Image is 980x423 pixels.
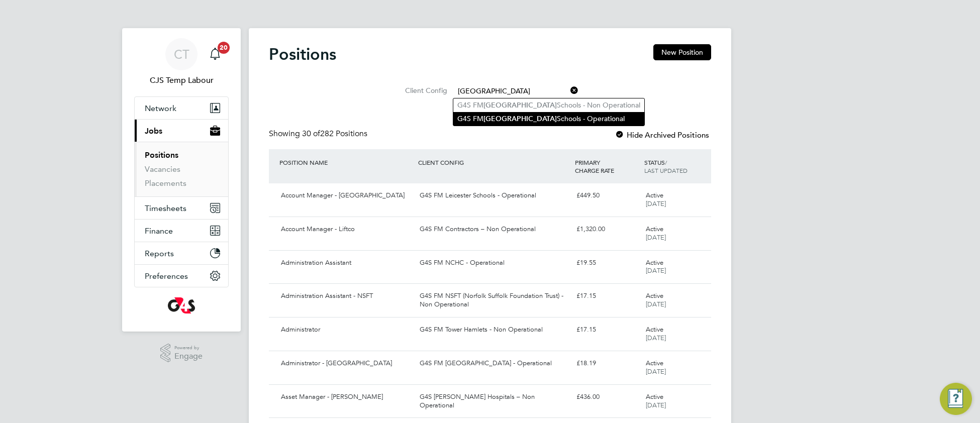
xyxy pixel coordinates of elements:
[646,300,666,308] span: [DATE]
[145,150,178,160] a: Positions
[416,288,572,313] div: G4S FM NSFT (Norfolk Suffolk Foundation Trust) - Non Operational
[145,249,174,258] span: Reports
[135,265,228,287] button: Preferences
[572,255,642,271] div: £19.55
[168,297,195,313] img: g4s-logo-retina.png
[642,153,711,179] div: STATUS
[646,191,663,199] span: Active
[572,355,642,372] div: £18.19
[135,220,228,242] button: Finance
[160,344,203,363] a: Powered byEngage
[277,153,416,171] div: POSITION NAME
[134,74,229,86] span: CJS Temp Labour
[572,288,642,304] div: £17.15
[145,271,188,281] span: Preferences
[277,322,416,338] div: Administrator
[646,225,663,233] span: Active
[416,355,572,372] div: G4S FM [GEOGRAPHIC_DATA] - Operational
[646,359,663,367] span: Active
[646,334,666,342] span: [DATE]
[302,129,367,139] span: 282 Positions
[572,389,642,405] div: £436.00
[122,28,241,332] nav: Main navigation
[646,325,663,334] span: Active
[416,389,572,414] div: G4S [PERSON_NAME] Hospitals – Non Operational
[277,187,416,204] div: Account Manager - [GEOGRAPHIC_DATA]
[646,401,666,409] span: [DATE]
[416,153,572,171] div: CLIENT CONFIG
[277,255,416,271] div: Administration Assistant
[302,129,320,139] span: 30 of
[646,199,666,208] span: [DATE]
[277,288,416,304] div: Administration Assistant - NSFT
[940,383,972,415] button: Engage Resource Center
[145,178,186,188] a: Placements
[416,322,572,338] div: G4S FM Tower Hamlets - Non Operational
[277,389,416,405] div: Asset Manager - [PERSON_NAME]
[572,322,642,338] div: £17.15
[277,221,416,238] div: Account Manager - Liftco
[483,115,557,123] b: [GEOGRAPHIC_DATA]
[402,86,447,95] label: Client Config
[453,112,644,126] li: G4S FM Schools - Operational
[145,164,180,174] a: Vacancies
[218,42,230,54] span: 20
[646,266,666,275] span: [DATE]
[145,226,173,236] span: Finance
[646,291,663,300] span: Active
[145,203,186,213] span: Timesheets
[416,187,572,204] div: G4S FM Leicester Schools - Operational
[134,38,229,86] a: CTCJS Temp Labour
[646,233,666,242] span: [DATE]
[145,103,176,113] span: Network
[134,297,229,313] a: Go to home page
[453,98,644,112] li: G4S FM Schools - Non Operational
[174,48,189,61] span: CT
[572,153,642,179] div: PRIMARY CHARGE RATE
[646,258,663,267] span: Active
[572,187,642,204] div: £449.50
[174,352,203,361] span: Engage
[269,44,336,64] h2: Positions
[205,38,225,70] a: 20
[483,101,557,110] b: [GEOGRAPHIC_DATA]
[277,355,416,372] div: Administrator - [GEOGRAPHIC_DATA]
[646,367,666,376] span: [DATE]
[665,158,667,166] span: /
[269,129,369,139] div: Showing
[653,44,711,60] button: New Position
[615,130,709,140] label: Hide Archived Positions
[135,97,228,119] button: Network
[416,255,572,271] div: G4S FM NCHC - Operational
[572,221,642,238] div: £1,320.00
[145,126,162,136] span: Jobs
[416,221,572,238] div: G4S FM Contractors – Non Operational
[174,344,203,352] span: Powered by
[135,120,228,142] button: Jobs
[135,242,228,264] button: Reports
[646,392,663,401] span: Active
[135,142,228,196] div: Jobs
[454,84,578,98] input: Search for...
[644,166,688,174] span: LAST UPDATED
[135,197,228,219] button: Timesheets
